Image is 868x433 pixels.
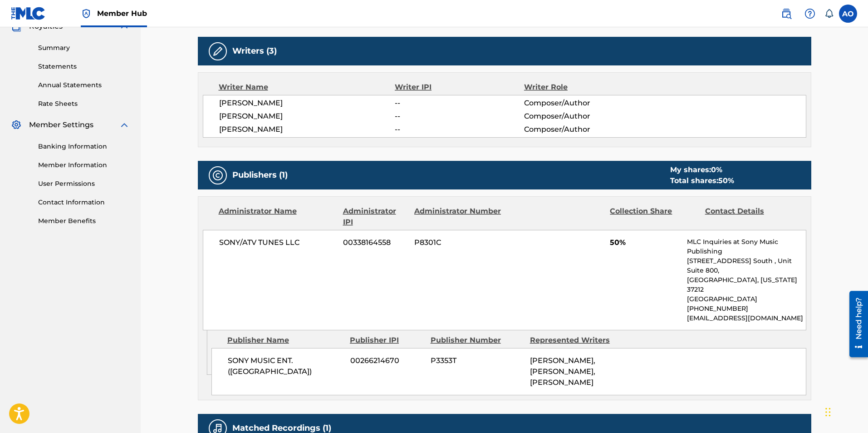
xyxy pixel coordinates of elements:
img: Writers [212,46,223,57]
div: Represented Writers [530,335,623,346]
img: expand [119,119,130,130]
span: 50% [610,237,680,248]
iframe: Resource Center [843,288,868,361]
span: Member Hub [97,8,147,19]
div: Contact Details [705,206,793,228]
span: SONY/ATV TUNES LLC [219,237,337,248]
iframe: Chat Widget [823,389,868,433]
div: User Menu [839,5,857,23]
img: MLC Logo [11,7,46,20]
div: Drag [825,398,831,426]
p: [PHONE_NUMBER] [687,304,805,314]
a: Statements [38,62,130,71]
img: Publishers [212,170,223,181]
img: Top Rightsholder [81,8,92,19]
span: 00338164558 [343,237,407,248]
span: Composer/Author [524,98,642,109]
a: Contact Information [38,198,130,207]
span: P3353T [431,355,523,366]
p: [STREET_ADDRESS] South , Unit Suite 800, [687,256,805,275]
div: Help [801,5,819,23]
div: Writer Name [219,82,395,93]
div: My shares: [670,164,734,175]
span: Member Settings [29,119,93,130]
div: Publisher Number [431,335,523,346]
h5: Publishers (1) [232,170,288,180]
div: Administrator Name [219,206,336,228]
div: Writer IPI [395,82,524,93]
span: [PERSON_NAME] [219,124,395,135]
p: [EMAIL_ADDRESS][DOMAIN_NAME] [687,314,805,323]
span: 50 % [718,176,734,185]
a: User Permissions [38,179,130,189]
div: Total shares: [670,175,734,186]
a: Banking Information [38,142,130,151]
span: -- [395,124,524,135]
img: help [804,8,815,19]
a: Rate Sheets [38,99,130,109]
div: Administrator Number [414,206,502,228]
p: [GEOGRAPHIC_DATA] [687,294,805,304]
span: -- [395,111,524,122]
span: 0 % [711,165,722,174]
span: Composer/Author [524,124,642,135]
span: -- [395,98,524,109]
a: Member Information [38,160,130,170]
div: Writer Role [524,82,642,93]
a: Summary [38,43,130,53]
h5: Writers (3) [232,46,277,56]
div: Collection Share [610,206,698,228]
div: Publisher IPI [350,335,424,346]
img: search [781,8,792,19]
p: [GEOGRAPHIC_DATA], [US_STATE] 37212 [687,275,805,294]
p: MLC Inquiries at Sony Music Publishing [687,237,805,256]
a: Annual Statements [38,80,130,90]
span: [PERSON_NAME] [219,98,395,109]
a: Member Benefits [38,216,130,226]
span: 00266214670 [350,355,424,366]
span: [PERSON_NAME] [219,111,395,122]
a: Public Search [777,5,795,23]
span: Composer/Author [524,111,642,122]
div: Publisher Name [227,335,343,346]
span: P8301C [414,237,502,248]
img: Member Settings [11,119,22,130]
span: [PERSON_NAME], [PERSON_NAME], [PERSON_NAME] [530,356,595,387]
div: Administrator IPI [343,206,407,228]
div: Notifications [824,9,834,18]
span: SONY MUSIC ENT. ([GEOGRAPHIC_DATA]) [228,355,343,377]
